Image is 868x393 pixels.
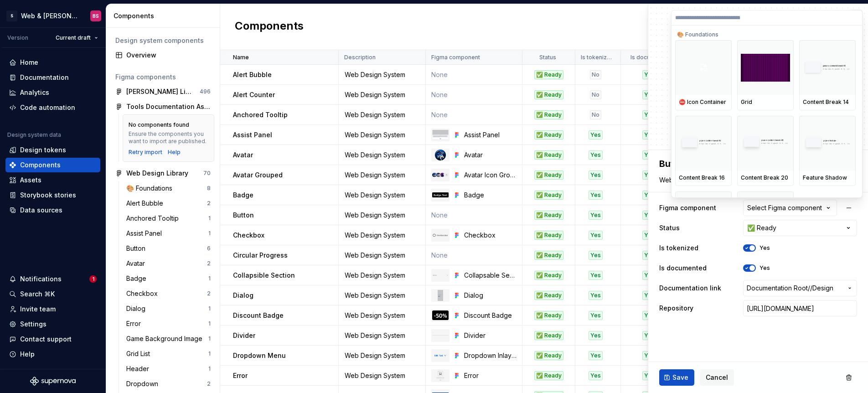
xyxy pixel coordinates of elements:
div: 🎨 Foundations [675,26,856,40]
div: Content Break 16 [679,174,728,181]
div: Feature Shadow [803,174,852,181]
div: Content Break 14 [803,98,852,106]
div: ⛔️ Icon Container [679,98,728,106]
div: Grid [741,98,790,106]
div: Content Break 20 [741,174,790,181]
